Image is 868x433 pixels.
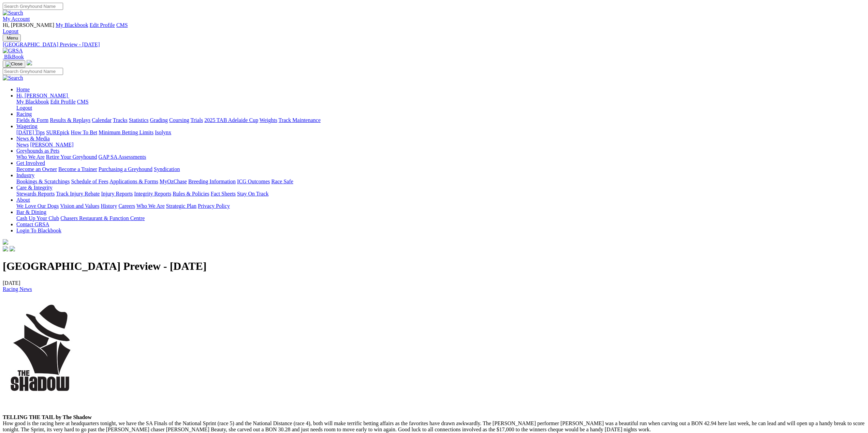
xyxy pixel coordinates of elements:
img: GRSA [3,48,23,54]
a: Trials [190,117,203,123]
a: Greyhounds as Pets [16,148,59,154]
img: Search [3,75,23,81]
a: Tracks [113,117,128,123]
a: We Love Our Dogs [16,203,59,209]
a: My Blackbook [16,99,49,105]
a: Statistics [129,117,149,123]
a: Injury Reports [101,191,133,197]
a: Care & Integrity [16,185,53,190]
a: How To Bet [71,129,98,135]
a: Logout [16,105,32,111]
img: logo-grsa-white.png [27,60,32,65]
a: [PERSON_NAME] [30,142,73,148]
a: Stewards Reports [16,191,55,197]
div: Bar & Dining [16,215,865,221]
span: [DATE] [3,280,32,292]
div: My Account [3,22,865,34]
a: Hi, [PERSON_NAME] [16,93,69,98]
input: Search [3,3,63,10]
a: Racing [16,111,32,117]
h1: [GEOGRAPHIC_DATA] Preview - [DATE] [3,260,865,273]
a: News [16,142,29,148]
a: Retire Your Greyhound [46,154,97,160]
div: Care & Integrity [16,191,865,197]
span: Hi, [PERSON_NAME] [16,93,68,98]
a: [DATE] Tips [16,129,45,135]
div: Get Involved [16,166,865,172]
a: Applications & Forms [109,179,158,184]
a: Privacy Policy [198,203,230,209]
a: MyOzChase [160,179,187,184]
a: Integrity Reports [134,191,171,197]
a: Stay On Track [237,191,268,197]
a: Weights [260,117,277,123]
span: Menu [7,35,18,41]
a: Syndication [154,166,180,172]
div: Racing [16,117,865,123]
a: Become an Owner [16,166,57,172]
div: About [16,203,865,209]
a: Isolynx [155,129,171,135]
a: Fact Sheets [211,191,236,197]
a: My Blackbook [56,22,88,28]
a: Edit Profile [90,22,115,28]
div: Wagering [16,129,865,136]
img: twitter.svg [10,246,15,251]
a: [GEOGRAPHIC_DATA] Preview - [DATE] [3,42,865,48]
a: History [101,203,117,209]
a: Racing News [3,286,32,292]
a: Wagering [16,123,38,129]
a: My Account [3,16,30,22]
a: Logout [3,28,18,34]
a: Track Injury Rebate [56,191,100,197]
button: Toggle navigation [3,34,21,42]
strong: TELLING THE TAIL by The Shadow [3,414,92,420]
div: News & Media [16,142,865,148]
img: 2Q== [7,304,75,393]
a: Edit Profile [50,99,76,105]
img: facebook.svg [3,246,8,251]
img: Close [5,61,23,67]
a: Who We Are [16,154,45,160]
a: 2025 TAB Adelaide Cup [204,117,258,123]
a: Strategic Plan [166,203,196,209]
input: Search [3,68,63,75]
a: BlkBook [3,54,24,60]
a: Results & Replays [50,117,90,123]
a: Fields & Form [16,117,48,123]
a: Schedule of Fees [71,179,108,184]
a: Track Maintenance [279,117,321,123]
div: Greyhounds as Pets [16,154,865,160]
div: Industry [16,179,865,185]
a: SUREpick [46,129,69,135]
a: CMS [116,22,128,28]
span: Hi, [PERSON_NAME] [3,22,54,28]
a: Become a Trainer [58,166,97,172]
a: Industry [16,172,34,178]
img: Search [3,10,23,16]
a: Breeding Information [188,179,236,184]
a: Calendar [92,117,112,123]
span: BlkBook [4,54,24,60]
div: Hi, [PERSON_NAME] [16,99,865,111]
a: Grading [150,117,168,123]
a: CMS [77,99,89,105]
a: Vision and Values [60,203,99,209]
a: News & Media [16,136,50,141]
a: Get Involved [16,160,45,166]
a: ICG Outcomes [237,179,270,184]
img: logo-grsa-white.png [3,239,8,245]
a: Contact GRSA [16,221,49,227]
a: Coursing [169,117,189,123]
a: Who We Are [136,203,165,209]
button: Toggle navigation [3,60,25,68]
a: Purchasing a Greyhound [99,166,152,172]
a: Minimum Betting Limits [99,129,153,135]
a: Careers [118,203,135,209]
a: Chasers Restaurant & Function Centre [60,215,145,221]
a: Race Safe [271,179,293,184]
a: Home [16,87,30,92]
a: About [16,197,30,203]
a: Login To Blackbook [16,228,61,233]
